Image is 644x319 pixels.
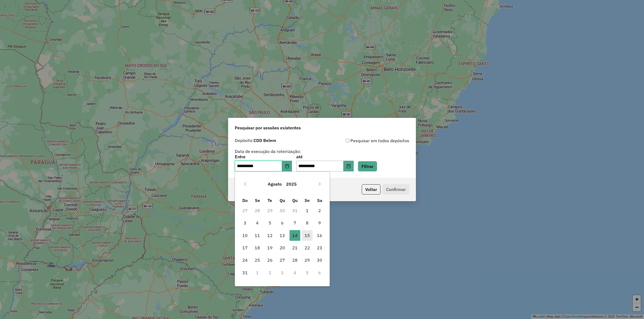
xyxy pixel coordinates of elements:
span: 11 [252,230,263,241]
td: 26 [264,254,276,266]
span: 29 [302,255,313,265]
span: Sa [317,198,322,203]
span: 6 [277,217,288,228]
span: 1 [302,205,313,216]
td: 1 [301,204,313,217]
div: Pesquisar em todos depósitos [322,137,409,144]
td: 28 [251,204,264,217]
td: 27 [276,254,288,266]
span: Se [305,198,310,203]
td: 12 [264,229,276,242]
label: até [296,153,353,160]
td: 1 [251,267,264,279]
span: 27 [277,255,288,265]
span: 16 [314,230,325,241]
span: 2 [314,205,325,216]
td: 27 [239,204,251,217]
td: 6 [313,267,326,279]
td: 5 [301,267,313,279]
td: 21 [288,242,301,254]
button: Choose Date [343,161,354,171]
td: 23 [313,242,326,254]
label: Entre [235,153,292,160]
span: Qu [292,198,298,203]
strong: CDD Belem [254,138,276,143]
button: Previous Month [241,180,250,188]
td: 14 [288,229,301,242]
span: Se [255,198,260,203]
span: Pesquisar por sessões existentes [235,125,301,131]
span: 21 [290,242,300,253]
td: 4 [288,267,301,279]
span: 24 [240,255,250,265]
span: 3 [240,217,250,228]
span: 25 [252,255,263,265]
span: 10 [240,230,250,241]
label: Data de execução da roteirização: [235,148,301,155]
td: 15 [301,229,313,242]
span: 13 [277,230,288,241]
td: 8 [301,217,313,229]
td: 19 [264,242,276,254]
td: 25 [251,254,264,266]
button: Next Month [315,180,324,188]
span: 8 [302,217,313,228]
td: 30 [276,204,288,217]
span: 31 [240,267,250,278]
td: 2 [313,204,326,217]
span: 20 [277,242,288,253]
td: 5 [264,217,276,229]
button: Filtrar [358,161,377,171]
td: 2 [264,267,276,279]
td: 31 [239,267,251,279]
td: 31 [288,204,301,217]
span: 9 [314,217,325,228]
span: 18 [252,242,263,253]
button: Choose Year [284,178,299,190]
td: 24 [239,254,251,266]
td: 3 [276,267,288,279]
span: 28 [290,255,300,265]
td: 16 [313,229,326,242]
button: Choose Date [282,161,292,171]
span: 15 [302,230,313,241]
span: 26 [265,255,275,265]
span: 23 [314,242,325,253]
td: 18 [251,242,264,254]
td: 11 [251,229,264,242]
td: 10 [239,229,251,242]
td: 3 [239,217,251,229]
span: 14 [290,230,300,241]
td: 13 [276,229,288,242]
span: 17 [240,242,250,253]
td: 4 [251,217,264,229]
span: 30 [314,255,325,265]
td: 22 [301,242,313,254]
span: 12 [265,230,275,241]
span: Do [242,198,248,203]
span: Qu [280,198,285,203]
label: Depósito: [235,137,276,144]
td: 20 [276,242,288,254]
td: 9 [313,217,326,229]
td: 29 [301,254,313,266]
span: 22 [302,242,313,253]
span: 5 [265,217,275,228]
td: 30 [313,254,326,266]
td: 29 [264,204,276,217]
td: 28 [288,254,301,266]
span: Te [268,198,272,203]
button: Choose Month [266,178,284,190]
button: Voltar [362,184,380,194]
td: 17 [239,242,251,254]
td: 6 [276,217,288,229]
div: Choose Date [235,171,330,286]
td: 7 [288,217,301,229]
span: 4 [252,217,263,228]
span: 19 [265,242,275,253]
span: 7 [290,217,300,228]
